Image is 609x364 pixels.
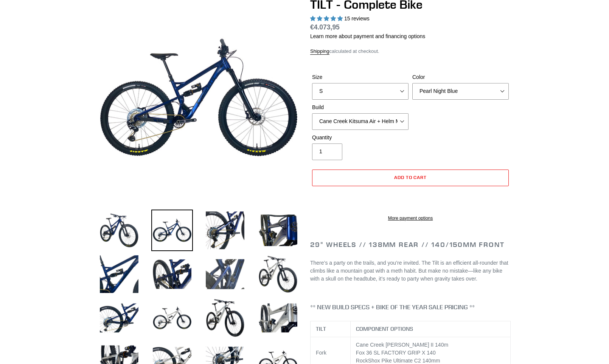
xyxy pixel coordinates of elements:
img: Load image into Gallery viewer, TILT - Complete Bike [98,210,140,251]
img: Load image into Gallery viewer, TILT - Complete Bike [257,297,299,339]
span: €4.073,95 [310,23,340,31]
span: 5.00 stars [310,15,344,22]
th: COMPONENT OPTIONS [350,321,510,337]
label: Quantity [312,134,409,142]
h2: 29" Wheels // 138mm Rear // 140/150mm Front [310,241,511,249]
img: Load image into Gallery viewer, TILT - Complete Bike [204,253,246,295]
span: Add to cart [394,174,427,180]
img: Load image into Gallery viewer, TILT - Complete Bike [204,297,246,339]
img: Load image into Gallery viewer, TILT - Complete Bike [257,210,299,251]
span: 15 reviews [344,15,370,22]
a: Learn more about payment and financing options [310,33,425,39]
div: calculated at checkout. [310,48,511,55]
img: Load image into Gallery viewer, TILT - Complete Bike [204,210,246,251]
img: Load image into Gallery viewer, TILT - Complete Bike [151,210,193,251]
img: Load image into Gallery viewer, TILT - Complete Bike [98,297,140,339]
a: Shipping [310,48,329,55]
h4: ** NEW BUILD SPECS + BIKE OF THE YEAR SALE PRICING ** [310,304,511,311]
button: Add to cart [312,170,509,186]
a: More payment options [312,215,509,222]
img: Load image into Gallery viewer, TILT - Complete Bike [98,253,140,295]
img: Load image into Gallery viewer, TILT - Complete Bike [257,253,299,295]
th: TILT [311,321,351,337]
p: There’s a party on the trails, and you’re invited. The Tilt is an efficient all-rounder that clim... [310,259,511,283]
label: Build [312,103,409,111]
img: Load image into Gallery viewer, TILT - Complete Bike [151,297,193,339]
label: Color [412,73,509,81]
img: Load image into Gallery viewer, TILT - Complete Bike [151,253,193,295]
label: Size [312,73,409,81]
iframe: PayPal-paypal [312,190,509,207]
